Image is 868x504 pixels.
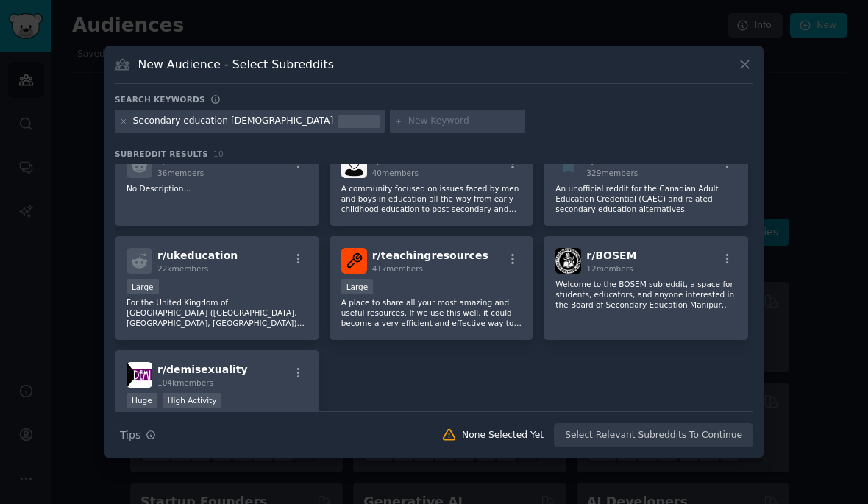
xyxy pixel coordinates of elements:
div: Large [341,279,374,294]
button: Tips [115,422,161,448]
div: Large [127,279,159,294]
p: A place to share all your most amazing and useful resources. If we use this well, it could become... [341,297,522,328]
span: 104k members [157,378,213,387]
div: High Activity [163,393,222,408]
span: r/ ukeducation [157,249,238,261]
img: CAEC [555,152,581,178]
span: 41k members [372,264,423,273]
span: r/ demisexuality [157,363,248,375]
div: Huge [127,393,157,408]
p: A community focused on issues faced by men and boys in education all the way from early childhood... [341,183,522,214]
p: An unofficial reddit for the Canadian Adult Education Credential (CAEC) and related secondary edu... [555,183,736,214]
span: 40 members [372,168,419,177]
span: 12 members [586,264,633,273]
span: r/ teachingresources [372,249,488,261]
span: Subreddit Results [115,149,208,159]
img: demisexuality [127,362,152,388]
img: teachingresources [341,248,367,274]
span: Tips [120,427,140,443]
h3: Search keywords [115,94,205,104]
span: 22k members [157,264,208,273]
p: No Description... [127,183,307,194]
img: BOSEM [555,248,581,274]
input: New Keyword [408,115,520,128]
p: For the United Kingdom of [GEOGRAPHIC_DATA] ([GEOGRAPHIC_DATA], [GEOGRAPHIC_DATA], [GEOGRAPHIC_DA... [127,297,307,328]
div: None Selected Yet [462,429,544,442]
span: 329 members [586,168,638,177]
img: MaleEducation [341,152,367,178]
span: 10 [213,149,224,158]
span: 36 members [157,168,204,177]
span: r/ BOSEM [586,249,636,261]
h3: New Audience - Select Subreddits [138,57,334,72]
div: Secondary education [DEMOGRAPHIC_DATA] [133,115,334,128]
p: Welcome to the BOSEM subreddit, a space for students, educators, and anyone interested in the Boa... [555,279,736,310]
p: A subreddit about demisexuality. A [DEMOGRAPHIC_DATA] is a person who may experience sexual attra... [127,411,307,441]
